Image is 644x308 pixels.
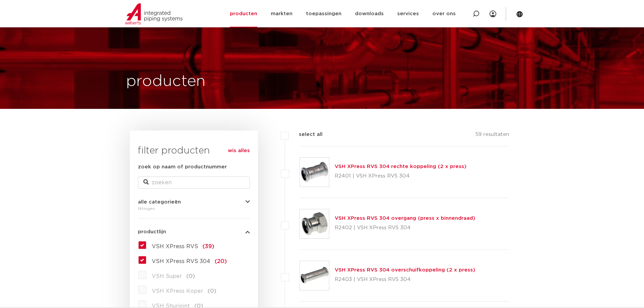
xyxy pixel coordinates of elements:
p: R2401 | VSH XPress RVS 304 [335,171,467,182]
span: (0) [186,274,195,279]
img: Thumbnail for VSH XPress RVS 304 overgang (press x binnendraad) [300,209,329,238]
span: (0) [208,288,216,294]
span: VSH XPress Koper [152,288,203,294]
div: fittingen [138,205,250,213]
span: alle categorieën [138,199,181,205]
img: Thumbnail for VSH XPress RVS 304 rechte koppeling (2 x press) [300,158,329,187]
span: VSH Super [152,274,182,279]
input: zoeken [138,176,250,189]
label: zoek op naam of productnummer [138,163,227,171]
span: (39) [202,244,214,249]
span: VSH XPress RVS [152,244,198,249]
span: VSH XPress RVS 304 [152,259,210,264]
img: Thumbnail for VSH XPress RVS 304 overschuifkoppeling (2 x press) [300,261,329,290]
h3: filter producten [138,144,250,158]
a: VSH XPress RVS 304 overschuifkoppeling (2 x press) [335,267,475,273]
button: alle categorieën [138,199,250,205]
p: 59 resultaten [475,131,509,141]
h1: producten [126,71,206,92]
p: R2403 | VSH XPress RVS 304 [335,274,475,285]
span: productlijn [138,229,166,234]
a: VSH XPress RVS 304 rechte koppeling (2 x press) [335,164,467,169]
button: productlijn [138,229,250,234]
span: (20) [215,259,227,264]
label: select all [289,131,323,139]
a: VSH XPress RVS 304 overgang (press x binnendraad) [335,216,475,221]
p: R2402 | VSH XPress RVS 304 [335,222,475,233]
a: wis alles [228,147,250,155]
